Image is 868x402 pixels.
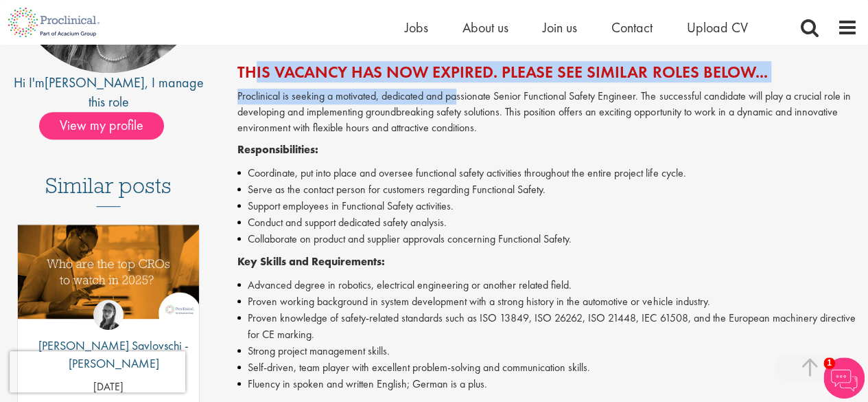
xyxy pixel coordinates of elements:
[10,73,207,112] div: Hi I'm , I manage this role
[405,19,428,36] a: Jobs
[237,231,858,247] li: Collaborate on product and supplier approvals concerning Functional Safety.
[18,300,199,379] a: Theodora Savlovschi - Wicks [PERSON_NAME] Savlovschi - [PERSON_NAME]
[237,89,858,136] p: Proclinical is seeking a motivated, dedicated and passionate Senior Functional Safety Engineer. T...
[237,310,858,343] li: Proven knowledge of safety-related standards such as ISO 13849, ISO 26262, ISO 21448, IEC 61508, ...
[237,376,858,392] li: Fluency in spoken and written English; German is a plus.
[18,225,199,319] img: Top 10 CROs 2025 | Proclinical
[237,165,858,181] li: Coordinate, put into place and oversee functional safety activities throughout the entire project...
[237,142,318,157] strong: Responsibilities:
[237,277,858,293] li: Advanced degree in robotics, electrical engineering or another related field.
[543,19,577,36] a: Join us
[10,351,185,392] iframe: reCAPTCHA
[237,181,858,198] li: Serve as the contact person for customers regarding Functional Safety.
[237,343,858,359] li: Strong project management skills.
[237,214,858,231] li: Conduct and support dedicated safety analysis.
[237,63,858,81] h2: This vacancy has now expired. Please see similar roles below...
[237,359,858,376] li: Self-driven, team player with excellent problem-solving and communication skills.
[823,357,835,369] span: 1
[45,174,172,207] h3: Similar posts
[18,225,199,346] a: Link to a post
[237,198,858,214] li: Support employees in Functional Safety activities.
[18,337,199,372] p: [PERSON_NAME] Savlovschi - [PERSON_NAME]
[237,293,858,310] li: Proven working background in system development with a strong history in the automotive or vehicl...
[237,254,385,269] strong: Key Skills and Requirements:
[39,112,164,139] span: View my profile
[687,19,748,36] a: Upload CV
[45,74,145,91] a: [PERSON_NAME]
[462,19,508,36] a: About us
[39,115,178,133] a: View my profile
[93,300,124,330] img: Theodora Savlovschi - Wicks
[823,357,865,399] img: Chatbot
[611,19,653,36] a: Contact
